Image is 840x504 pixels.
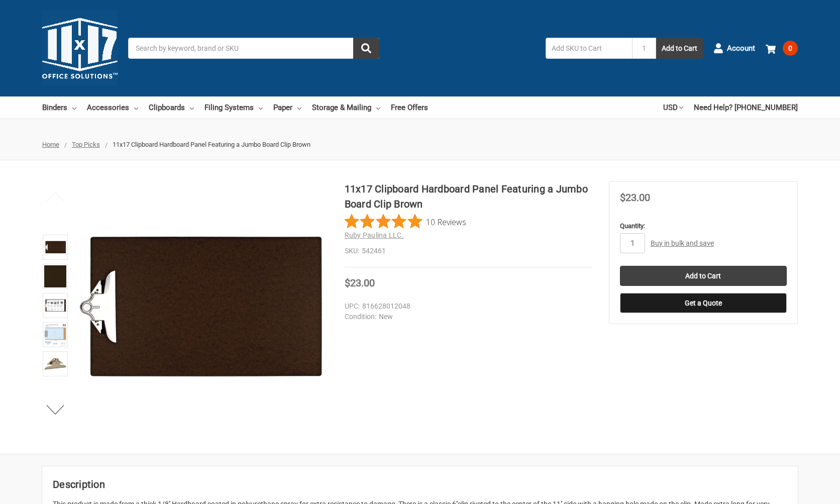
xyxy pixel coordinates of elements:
[620,266,787,286] input: Add to Cart
[345,301,360,312] dt: UPC:
[345,214,466,229] button: Rated 4.8 out of 5 stars from 10 reviews. Jump to reviews.
[72,141,100,148] a: Top Picks
[44,265,66,287] img: 11x17 Clipboard Hardboard Panel Featuring a Jumbo Board Clip Brown
[44,294,66,317] img: 11x17 Clipboard (542110)
[273,96,301,119] a: Paper
[44,324,66,346] img: 11x17 Clipboard Hardboard Panel Featuring a Jumbo Board Clip Brown
[345,231,404,239] a: Ruby Paulina LLC.
[76,181,328,433] img: 11x17 Clipboard Hardboard Panel Featuring a Jumbo Board Clip Brown
[345,312,376,322] dt: Condition:
[345,312,588,322] dd: New
[44,236,66,258] img: 11x17 Clipboard Hardboard Panel Featuring a Jumbo Board Clip Brown
[727,43,755,54] span: Account
[113,141,310,148] span: 11x17 Clipboard Hardboard Panel Featuring a Jumbo Board Clip Brown
[204,96,263,119] a: Filing Systems
[345,277,375,289] span: $23.00
[620,191,650,204] span: $23.00
[620,293,787,313] button: Get a Quote
[345,181,592,212] h1: 11x17 Clipboard Hardboard Panel Featuring a Jumbo Board Clip Brown
[694,96,798,119] a: Need Help? [PHONE_NUMBER]
[663,96,683,119] a: USD
[44,353,66,375] img: 11x17 Clipboard Hardboard Panel Featuring a Jumbo Board Clip Brown
[149,96,194,119] a: Clipboards
[713,35,755,61] a: Account
[345,246,359,256] dt: SKU:
[42,141,59,148] a: Home
[426,214,466,229] span: 10 Reviews
[42,11,118,86] img: 11x17.com
[345,246,592,256] dd: 542461
[53,477,787,492] h2: Description
[757,477,840,504] iframe: Google Customer Reviews
[345,301,588,312] dd: 816628012048
[656,38,703,59] button: Add to Cart
[783,41,798,56] span: 0
[40,186,71,207] button: Previous
[40,399,71,420] button: Next
[128,38,379,59] input: Search by keyword, brand or SKU
[87,96,138,119] a: Accessories
[312,96,380,119] a: Storage & Mailing
[651,239,714,247] a: Buy in bulk and save
[620,221,787,231] label: Quantity:
[391,96,428,119] a: Free Offers
[42,96,76,119] a: Binders
[766,35,798,61] a: 0
[546,38,632,59] input: Add SKU to Cart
